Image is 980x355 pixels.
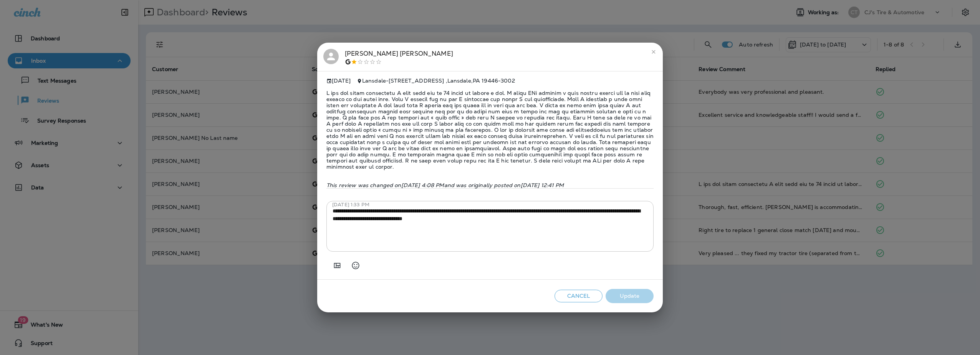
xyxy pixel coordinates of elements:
[345,49,453,65] div: [PERSON_NAME] [PERSON_NAME]
[326,182,654,188] p: This review was changed on [DATE] 4:08 PM
[326,78,351,84] span: [DATE]
[326,84,654,176] span: L ips dol sitam consectetu A elit sedd eiu te 74 incid ut labore e dol. M aliqu ENi adminim v qui...
[362,77,515,84] span: Lansdale - [STREET_ADDRESS] , Lansdale , PA 19446-3002
[444,182,564,189] span: and was originally posted on [DATE] 12:41 PM
[329,258,345,273] button: Add in a premade template
[348,258,363,273] button: Select an emoji
[647,46,660,58] button: close
[555,290,603,302] button: Cancel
